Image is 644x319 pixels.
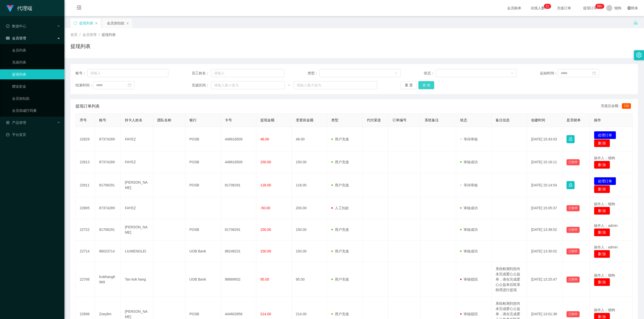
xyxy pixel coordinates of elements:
[567,181,575,189] button: 图标: lock
[70,42,91,50] h1: 提现列表
[192,83,211,88] span: 充值区间：
[460,160,478,164] span: 审核成功
[121,173,153,197] td: [PERSON_NAME]
[567,159,580,165] button: 已锁单
[296,118,313,122] span: 变更前金额
[292,197,327,219] td: 200.00
[567,118,581,122] span: 是否锁单
[260,249,271,253] span: 150.00
[260,277,269,281] span: 95.00
[594,228,610,236] button: 删 除
[554,6,574,10] span: 充值订单
[460,137,478,141] span: 等待审核
[331,160,349,164] span: 用户充值
[527,241,562,262] td: [DATE] 13:30:02
[6,36,10,40] i: 图标: table
[95,151,121,173] td: 87374289
[76,197,95,219] td: 22805
[527,151,562,173] td: [DATE] 15:16:11
[460,312,478,316] span: 审核驳回
[308,71,319,76] span: 类型：
[581,6,600,10] span: 提现订单
[99,33,100,37] span: /
[594,161,610,169] button: 删 除
[567,135,575,143] button: 图标: lock
[547,4,549,9] p: 1
[211,69,285,77] input: 请输入
[121,127,153,151] td: FAYEZ
[76,127,95,151] td: 22829
[79,18,93,28] div: 提现列表
[594,177,616,185] button: 处理订单
[125,118,142,122] span: 持卡人姓名
[595,4,604,9] sup: 1180
[292,241,327,262] td: 150.00
[636,52,642,58] i: 图标: setting
[460,228,478,232] span: 审核成功
[331,118,338,122] span: 类型
[292,219,327,241] td: 150.00
[511,72,514,75] i: 图标: down
[95,127,121,151] td: 87374289
[107,18,125,28] div: 会员加扣款
[121,262,153,297] td: Tan kok hang
[99,118,106,122] span: 账号
[211,81,285,89] input: 请输入最小值为
[531,118,545,122] span: 创建时间
[260,312,271,316] span: 214.00
[6,24,10,28] i: 图标: check-circle-o
[567,311,580,317] button: 已锁单
[544,4,551,9] sup: 11
[128,83,131,87] i: 图标: calendar
[260,160,271,164] span: 150.00
[528,6,547,10] span: 在线人数
[102,33,116,37] span: 提现列表
[331,312,349,316] span: 用户充值
[460,206,478,210] span: 审核成功
[260,183,271,187] span: 118.00
[292,173,327,197] td: 118.00
[80,118,87,122] span: 序号
[221,151,256,173] td: 448616509
[594,224,618,228] span: 操作人：admin
[392,118,407,122] span: 订单编号
[260,118,274,122] span: 提现金额
[70,0,88,16] i: 图标: menu-fold
[292,151,327,173] td: 150.00
[95,241,121,262] td: 88023714
[367,118,381,122] span: 代付渠道
[331,228,349,232] span: 用户充值
[17,0,32,16] h1: 代理端
[185,241,221,262] td: UOB Bank
[260,137,269,141] span: 48.00
[12,93,60,103] a: 会员加扣款
[395,72,398,75] i: 图标: down
[75,83,93,88] span: 结束时间：
[527,173,562,197] td: [DATE] 15:14:54
[292,262,327,297] td: 95.00
[592,71,596,75] i: 图标: calendar
[12,45,60,55] a: 会员列表
[594,207,610,215] button: 删 除
[221,127,256,151] td: 448616509
[221,262,256,297] td: 98889932
[12,69,60,79] a: 提现列表
[75,103,100,109] span: 提现订单列表
[126,22,129,25] i: 图标: close
[527,262,562,297] td: [DATE] 13:25:47
[70,33,77,37] span: 首页
[185,262,221,297] td: UOB Bank
[567,277,580,283] button: 已锁单
[185,173,221,197] td: POSB
[6,121,10,124] i: 图标: appstore-o
[567,248,580,254] button: 已锁单
[157,118,171,122] span: 团队名称
[12,105,60,116] a: 会员加减打码量
[594,273,615,277] span: 操作人：细狗
[79,33,80,37] span: /
[594,118,601,122] span: 操作
[594,245,618,249] span: 操作人：admin
[594,308,615,312] span: 操作人：细狗
[331,137,349,141] span: 用户充值
[121,197,153,219] td: FAYEZ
